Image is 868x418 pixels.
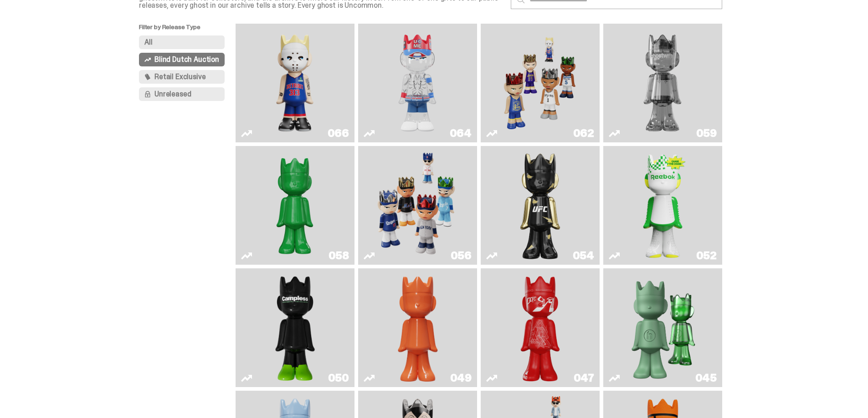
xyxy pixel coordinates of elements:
p: Filter by Release Type [139,24,236,35]
a: Court Victory [609,150,717,261]
a: Skip [486,272,594,383]
a: Game Face (2025) [486,27,594,139]
a: Present [609,272,717,383]
a: Campless [241,272,349,383]
img: Schrödinger's ghost: Sunday Green [250,150,339,261]
div: 064 [450,128,472,139]
img: Game Face (2025) [373,150,462,261]
div: 062 [573,128,594,139]
span: Retail Exclusive [154,73,205,81]
a: Schrödinger's ghost: Sunday Green [241,150,349,261]
div: 059 [696,128,717,139]
a: Game Face (2025) [364,150,472,261]
div: 052 [696,250,717,261]
div: 049 [450,373,472,383]
div: 058 [329,250,349,261]
button: All [139,35,225,49]
a: Two [609,27,717,139]
img: You Can't See Me [373,27,462,139]
img: Court Victory [639,150,687,261]
button: Unreleased [139,87,225,101]
img: Ruby [516,150,565,261]
img: Present [624,272,701,383]
div: 047 [574,373,594,383]
span: All [144,39,153,46]
span: Blind Dutch Auction [154,56,219,63]
div: 054 [573,250,594,261]
img: Eminem [250,27,339,139]
img: Schrödinger's ghost: Orange Vibe [394,272,442,383]
div: 056 [451,250,472,261]
a: Ruby [486,150,594,261]
div: 066 [328,128,349,139]
span: Unreleased [154,91,191,98]
a: You Can't See Me [364,27,472,139]
button: Retail Exclusive [139,70,225,84]
a: Eminem [241,27,349,139]
img: Campless [271,272,319,383]
img: Two [618,27,707,139]
div: 045 [695,373,717,383]
img: Skip [516,272,565,383]
img: Game Face (2025) [495,27,585,139]
button: Blind Dutch Auction [139,53,225,66]
a: Schrödinger's ghost: Orange Vibe [364,272,472,383]
div: 050 [328,373,349,383]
